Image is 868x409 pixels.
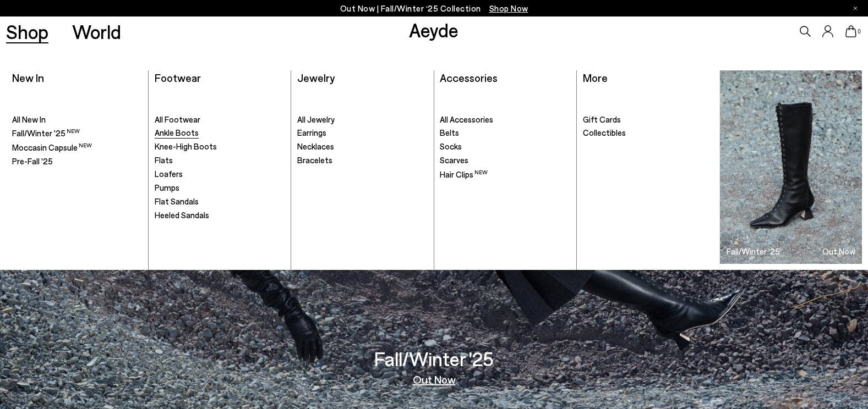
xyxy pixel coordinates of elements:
a: Heeled Sandals [155,210,285,221]
span: All Jewelry [297,114,335,124]
a: Loafers [155,169,285,180]
a: Aeyde [409,18,458,41]
span: Navigate to /collections/new-in [489,3,528,13]
span: Hair Clips [440,169,488,179]
a: Moccasin Capsule [12,142,142,153]
a: Knee-High Boots [155,141,285,152]
a: Bracelets [297,155,427,166]
span: Knee-High Boots [155,141,217,151]
a: New In [12,71,44,84]
span: Necklaces [297,141,334,151]
span: Fall/Winter '25 [12,128,80,138]
a: Flat Sandals [155,196,285,207]
span: Scarves [440,155,468,165]
span: All Footwear [155,114,200,124]
a: All Jewelry [297,114,427,125]
a: Collectibles [583,128,713,139]
span: Loafers [155,169,183,179]
span: Pumps [155,183,179,192]
a: Gift Cards [583,114,713,125]
span: Collectibles [583,128,626,137]
a: Fall/Winter '25 [12,128,142,139]
span: Socks [440,141,462,151]
a: Scarves [440,155,570,166]
a: Ankle Boots [155,128,285,139]
a: Pre-Fall '25 [12,156,142,167]
p: Out Now | Fall/Winter ‘25 Collection [340,2,528,15]
a: Earrings [297,128,427,139]
span: Pre-Fall '25 [12,156,53,166]
a: Jewelry [297,71,335,84]
span: All Accessories [440,114,493,124]
span: Flat Sandals [155,196,199,206]
a: World [72,22,121,41]
a: Socks [440,141,570,152]
h3: Fall/Winter '25 [374,349,494,368]
a: 0 [845,25,856,37]
a: Shop [6,22,48,41]
span: Flats [155,155,173,165]
a: Flats [155,155,285,166]
a: All New In [12,114,142,125]
span: All New In [12,114,46,124]
span: Earrings [297,128,326,137]
img: Group_1295_900x.jpg [720,70,862,264]
a: Hair Clips [440,169,570,180]
span: 0 [856,29,862,35]
span: Heeled Sandals [155,210,209,220]
span: Ankle Boots [155,128,199,137]
a: Footwear [155,71,201,84]
a: All Accessories [440,114,570,125]
a: Fall/Winter '25 Out Now [720,70,862,264]
a: Accessories [440,71,498,84]
span: Moccasin Capsule [12,142,92,152]
a: All Footwear [155,114,285,125]
a: Necklaces [297,141,427,152]
span: Gift Cards [583,114,621,124]
a: More [583,71,608,84]
span: Belts [440,128,459,137]
a: Belts [440,128,570,139]
a: Pumps [155,183,285,194]
h3: Fall/Winter '25 [727,247,780,256]
h3: Out Now [822,247,855,256]
span: Bracelets [297,155,332,165]
a: Out Now [413,374,456,385]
